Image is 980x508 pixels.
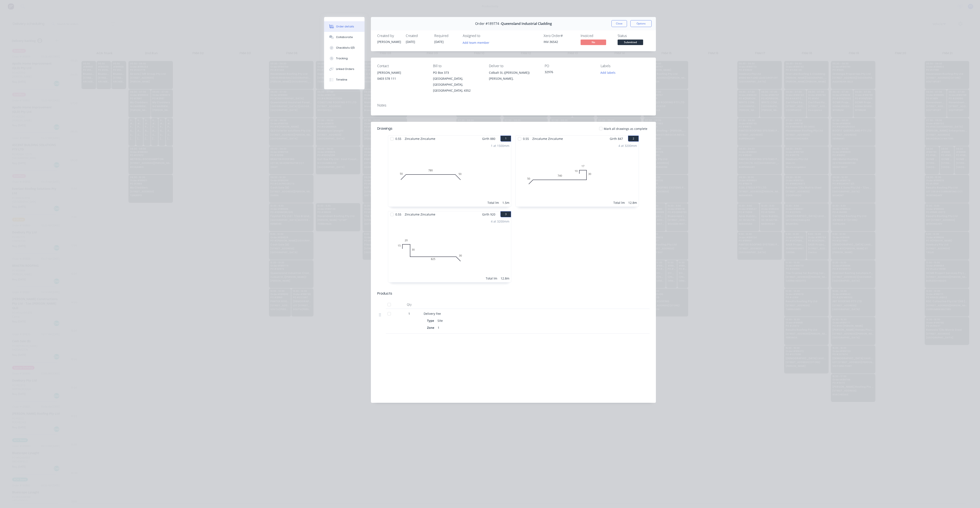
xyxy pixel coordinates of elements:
span: Zincalume Zincalume [403,136,437,142]
div: [PERSON_NAME] [377,40,401,44]
div: Created [406,34,429,38]
div: Labels [601,64,650,68]
div: 1.5m [502,200,509,205]
div: Order details [336,25,354,28]
div: Colbalt St, ([PERSON_NAME]) [489,70,538,76]
div: [PERSON_NAME], [489,76,538,82]
span: 0.55 [394,136,403,142]
span: Order #189774 - [475,22,501,26]
div: Invoiced [581,34,612,38]
div: Deliver to [489,64,538,68]
div: Assigned to [463,34,505,38]
div: 0507403017104 at 3200mmTotal lm12.8m [516,142,639,207]
div: Checklists 0/0 [336,46,355,50]
button: Add team member [463,40,492,45]
button: Add team member [460,40,492,45]
span: 0.55 [394,211,403,217]
div: 12.8m [501,276,509,281]
span: No [581,40,606,45]
div: [PERSON_NAME] [377,70,426,76]
div: Linked Orders [336,67,354,71]
button: Timeline [324,74,365,85]
div: Site [436,318,444,324]
button: Tracking [324,53,365,64]
div: Notes [377,103,650,107]
button: Linked Orders [324,64,365,74]
button: Order details [324,21,365,32]
div: Timeline [336,78,347,82]
button: 1 [500,136,511,142]
button: 3 [500,211,511,217]
div: Total lm [487,200,499,205]
span: [DATE] [434,40,444,44]
span: Girth 847 [610,136,623,142]
div: Xero Order # [544,34,575,38]
div: Qty [396,300,422,309]
span: Submitted [618,40,643,45]
div: Tracking [336,57,348,60]
button: Collaborate [324,32,365,43]
span: Queensland Industrial Cladding [501,22,552,26]
div: Contact [377,64,426,68]
button: Close [611,20,627,27]
span: Girth 880 [482,136,495,142]
div: 050780501 at 1500mmTotal lm1.5m [388,142,511,207]
div: [GEOGRAPHIC_DATA], [GEOGRAPHIC_DATA], [GEOGRAPHIC_DATA], 4352 [433,76,482,94]
div: 0403 578 111 [377,76,426,82]
div: 0152030825304 at 3200mmTotal lm12.8m [388,217,511,282]
div: 1 [436,325,441,331]
div: Required [434,34,458,38]
div: Collaborate [336,35,353,39]
div: 32976 [545,70,594,76]
div: INV-36542 [544,40,575,44]
span: Mark all drawings as complete [604,126,647,131]
div: Created by [377,34,401,38]
div: 1 at 1500mm [491,143,509,148]
button: Submitted [618,40,643,46]
div: 4 at 3200mm [491,219,509,224]
div: Status [618,34,650,38]
div: [PERSON_NAME]0403 578 111 [377,70,426,83]
button: Add labels [598,70,618,75]
span: Zincalume Zincalume [531,136,565,142]
div: Products [377,291,392,296]
div: PO [545,64,594,68]
span: 1 [408,311,410,316]
button: 2 [628,136,639,142]
span: 0.55 [521,136,531,142]
div: 12.8m [628,200,637,205]
span: Zincalume Zincalume [403,211,437,217]
span: Girth 920 [482,211,495,217]
button: Checklists 0/0 [324,43,365,53]
button: Options [630,20,652,27]
span: [DATE] [406,40,415,44]
div: PO Box 373 [433,70,482,76]
span: Delivery Fee [424,312,441,316]
div: Total lm [486,276,497,281]
div: PO Box 373[GEOGRAPHIC_DATA], [GEOGRAPHIC_DATA], [GEOGRAPHIC_DATA], 4352 [433,70,482,94]
div: Type [427,318,436,324]
div: Bill to [433,64,482,68]
div: Total lm [613,200,625,205]
div: Colbalt St, ([PERSON_NAME])[PERSON_NAME], [489,70,538,83]
div: 4 at 3200mm [618,143,637,148]
div: Zone [427,325,436,331]
div: Drawings [377,126,392,131]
